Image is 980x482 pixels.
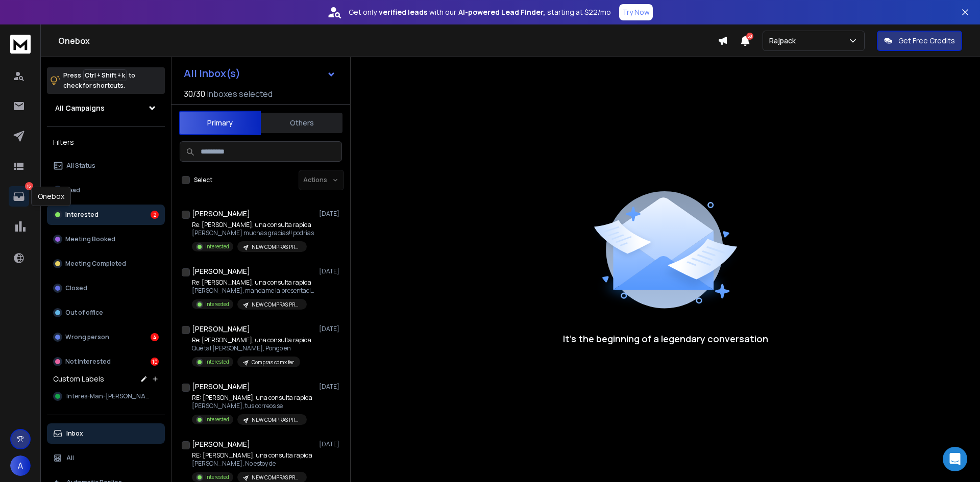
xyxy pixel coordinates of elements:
[47,278,165,298] button: Closed
[319,440,342,448] p: [DATE]
[47,351,165,372] button: Not Interested10
[179,111,261,135] button: Primary
[65,284,87,292] p: Closed
[349,7,611,17] p: Get only with our starting at $22/mo
[207,88,273,100] h3: Inboxes selected
[151,333,159,341] div: 4
[66,392,154,400] span: Interes-Man-[PERSON_NAME]
[83,69,127,81] span: Ctrl + Shift + k
[47,156,165,176] button: All Status
[66,162,95,170] p: All Status
[184,68,240,79] h1: All Inbox(s)
[769,36,800,46] p: Rajpack
[47,302,165,323] button: Out of office
[55,103,105,113] h1: All Campaigns
[252,474,301,481] p: NEW COMPRAS PRODUCCION
[10,455,31,476] button: A
[47,205,165,225] button: Interested2
[619,4,653,20] button: Try Now
[205,243,229,250] p: Interested
[319,210,342,218] p: [DATE]
[47,386,165,407] button: Interes-Man-[PERSON_NAME]
[63,70,135,91] p: Press to check for shortcuts.
[47,180,165,200] button: Lead
[65,235,115,243] p: Meeting Booked
[943,447,967,471] div: Open Intercom Messenger
[205,416,229,423] p: Interested
[53,374,104,384] h3: Custom Labels
[65,309,103,317] p: Out of office
[31,187,71,206] div: Onebox
[176,63,344,84] button: All Inbox(s)
[65,260,126,268] p: Meeting Completed
[205,473,229,481] p: Interested
[192,439,250,449] h1: [PERSON_NAME]
[746,33,753,40] span: 50
[261,112,342,134] button: Others
[47,98,165,118] button: All Campaigns
[47,229,165,249] button: Meeting Booked
[47,135,165,149] h3: Filters
[66,454,74,462] p: All
[192,209,250,219] h1: [PERSON_NAME]
[192,460,312,468] p: [PERSON_NAME], No estoy de
[379,7,427,17] strong: verified leads
[47,448,165,468] button: All
[66,429,83,438] p: Inbox
[622,7,650,17] p: Try Now
[192,229,314,237] p: [PERSON_NAME] muchas gracias!! podrias
[47,327,165,347] button: Wrong person4
[151,358,159,366] div: 10
[9,186,29,207] a: 16
[252,243,301,251] p: NEW COMPRAS PRODUCCION
[65,186,80,194] p: Lead
[47,253,165,274] button: Meeting Completed
[898,36,955,46] p: Get Free Credits
[192,324,250,334] h1: [PERSON_NAME]
[184,88,205,100] span: 30 / 30
[192,394,312,402] p: RE: [PERSON_NAME], una consulta rapida
[151,211,159,219] div: 2
[192,402,312,410] p: [PERSON_NAME], tus correos se
[319,325,342,333] p: [DATE]
[877,31,962,51] button: Get Free Credits
[192,382,250,392] h1: [PERSON_NAME]
[10,35,31,54] img: logo
[192,278,314,287] p: Re: [PERSON_NAME], una consulta rapida
[65,333,109,341] p: Wrong person
[192,336,311,344] p: Re: [PERSON_NAME], una consulta rapida
[192,221,314,229] p: Re: [PERSON_NAME], una consulta rapida
[194,176,212,184] label: Select
[205,300,229,308] p: Interested
[563,332,768,346] p: It’s the beginning of a legendary conversation
[319,383,342,391] p: [DATE]
[205,358,229,366] p: Interested
[47,423,165,444] button: Inbox
[65,211,99,219] p: Interested
[458,7,545,17] strong: AI-powered Lead Finder,
[192,266,250,276] h1: [PERSON_NAME]
[25,182,33,190] p: 16
[58,35,718,47] h1: Onebox
[192,344,311,352] p: Qué tal [PERSON_NAME], Pongo en
[192,451,312,460] p: RE: [PERSON_NAME], una consulta rapida
[192,287,314,295] p: [PERSON_NAME], mandame la presentación
[252,301,301,309] p: NEW COMPRAS PRODUCCION
[65,358,111,366] p: Not Interested
[252,416,301,424] p: NEW COMPRAS PRODUCCION
[319,267,342,275] p: [DATE]
[252,359,294,366] p: Compras cdmx fer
